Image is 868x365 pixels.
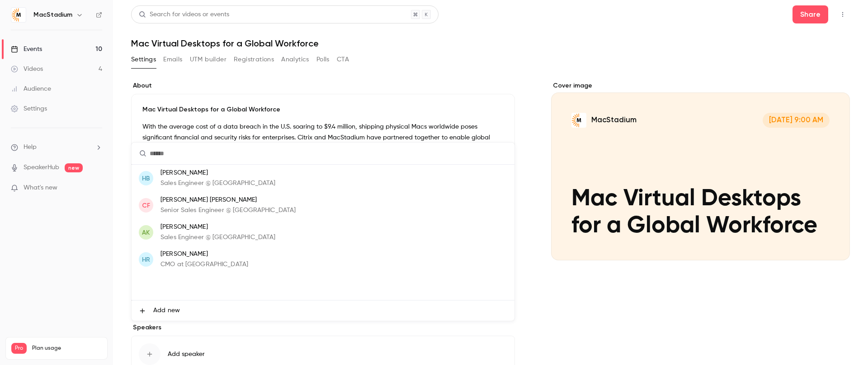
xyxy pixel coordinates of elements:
[160,179,275,188] p: Sales Engineer @ [GEOGRAPHIC_DATA]
[160,222,275,232] p: [PERSON_NAME]
[160,206,296,215] p: Senior Sales Engineer @ [GEOGRAPHIC_DATA]
[160,260,248,269] p: CMO at [GEOGRAPHIC_DATA]
[142,174,150,183] span: HB
[153,306,180,315] span: Add new
[160,168,275,178] p: [PERSON_NAME]
[160,233,275,242] p: Sales Engineer @ [GEOGRAPHIC_DATA]
[142,255,150,264] span: HR
[160,249,248,259] p: [PERSON_NAME]
[142,201,150,210] span: CF
[142,228,150,237] span: AK
[160,195,296,205] p: [PERSON_NAME] [PERSON_NAME]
